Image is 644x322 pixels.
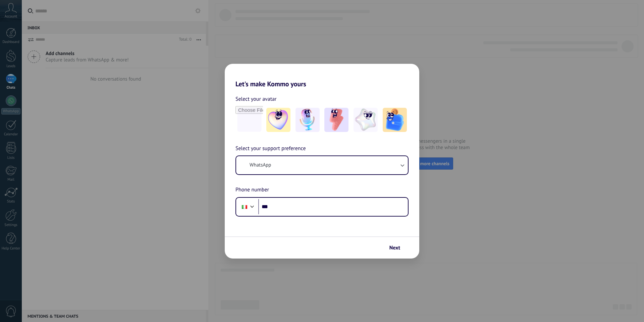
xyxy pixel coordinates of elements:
[238,200,251,214] div: Italy: + 39
[236,156,408,174] button: WhatsApp
[383,108,407,132] img: -5.jpeg
[250,162,271,169] span: WhatsApp
[266,108,290,132] img: -1.jpeg
[235,144,306,153] span: Select your support preference
[296,108,320,132] img: -2.jpeg
[389,245,400,250] span: Next
[324,108,348,132] img: -3.jpeg
[386,242,409,254] button: Next
[235,95,277,103] span: Select your avatar
[354,108,378,132] img: -4.jpeg
[225,64,419,88] h2: Let's make Kommo yours
[235,186,269,194] span: Phone number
